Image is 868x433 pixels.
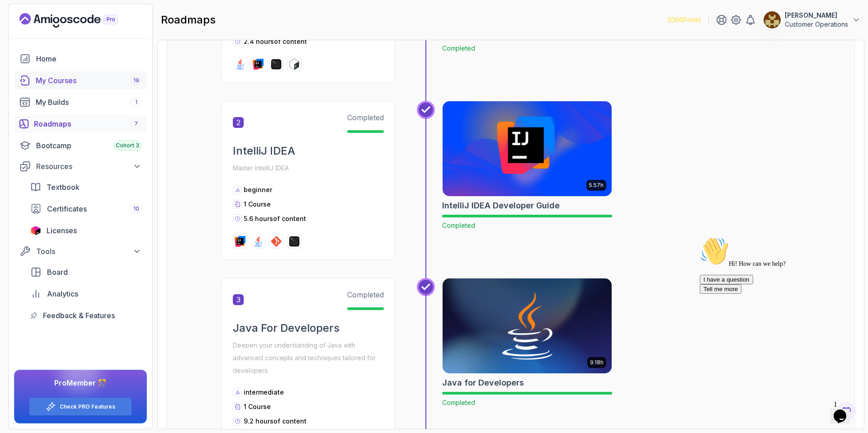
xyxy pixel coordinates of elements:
a: roadmaps [14,115,147,133]
h2: Java For Developers [233,321,384,335]
span: Textbook [47,182,80,193]
a: textbook [25,178,147,196]
img: user profile image [764,11,781,28]
span: 1 Course [244,403,271,410]
a: board [25,263,147,281]
p: 5.57h [589,182,604,189]
span: Completed [442,399,475,406]
p: 5.6 hours of content [244,214,306,223]
img: Java for Developers card [443,278,612,373]
button: Tools [14,243,147,259]
span: Board [47,267,68,278]
p: 2066 Points [667,15,701,24]
a: licenses [25,221,147,240]
a: Check PRO Features [60,403,115,410]
a: bootcamp [14,136,147,155]
h2: Java for Developers [442,377,524,389]
h2: roadmaps [161,13,216,27]
img: java logo [253,236,264,247]
span: 1 Course [244,200,271,208]
div: 👋Hi! How can we help?I have a questionTell me more [4,4,166,61]
a: home [14,50,147,68]
div: Roadmaps [34,118,142,129]
span: Feedback & Features [43,310,115,321]
span: 2 [233,117,244,128]
div: Home [36,53,142,64]
p: 2.4 hours of content [244,37,307,46]
span: 3 [233,294,244,305]
h2: IntelliJ IDEA Developer Guide [442,199,560,212]
a: feedback [25,306,147,325]
p: beginner [244,185,272,194]
a: courses [14,71,147,89]
button: I have a question [4,42,57,51]
img: intellij logo [253,59,264,70]
span: Certificates [47,203,87,214]
a: builds [14,93,147,111]
p: Master IntelliJ IDEA [233,162,384,174]
span: 7 [134,120,138,127]
button: Tell me more [4,51,45,61]
button: Resources [14,158,147,174]
img: java logo [235,59,245,70]
div: My Courses [36,75,142,86]
div: Tools [36,246,142,257]
img: terminal logo [289,236,300,247]
span: Licenses [47,225,77,236]
span: Completed [347,113,384,122]
span: Completed [442,221,475,229]
span: Hi! How can we help? [4,27,90,34]
span: 19 [133,77,139,84]
span: 10 [133,205,139,212]
p: Customer Operations [785,20,848,29]
p: 9.2 hours of content [244,417,307,426]
div: Bootcamp [36,140,142,151]
a: Java for Developers card9.18hJava for DevelopersCompleted [442,278,612,407]
img: bash logo [289,59,300,70]
img: jetbrains icon [30,226,41,235]
span: Cohort 3 [116,142,139,149]
button: user profile image[PERSON_NAME]Customer Operations [763,11,861,29]
img: git logo [271,236,282,247]
p: Deepen your understanding of Java with advanced concepts and techniques tailored for developers. [233,339,384,377]
p: intermediate [244,388,284,397]
span: Completed [347,290,384,299]
button: Check PRO Features [29,397,132,416]
img: intellij logo [235,236,245,247]
a: analytics [25,285,147,303]
a: Landing page [19,13,139,28]
span: 1 [135,99,137,106]
iframe: chat widget [696,233,859,392]
p: 9.18h [590,359,604,366]
h2: IntelliJ IDEA [233,144,384,158]
div: My Builds [36,97,142,108]
a: IntelliJ IDEA Developer Guide card5.57hIntelliJ IDEA Developer GuideCompleted [442,101,612,230]
img: IntelliJ IDEA Developer Guide card [443,101,612,196]
img: :wave: [4,4,33,33]
span: Analytics [47,288,78,299]
img: terminal logo [271,59,282,70]
iframe: chat widget [830,397,859,424]
p: [PERSON_NAME] [785,11,848,20]
span: Completed [442,44,475,52]
a: certificates [25,200,147,218]
div: Resources [36,161,142,172]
